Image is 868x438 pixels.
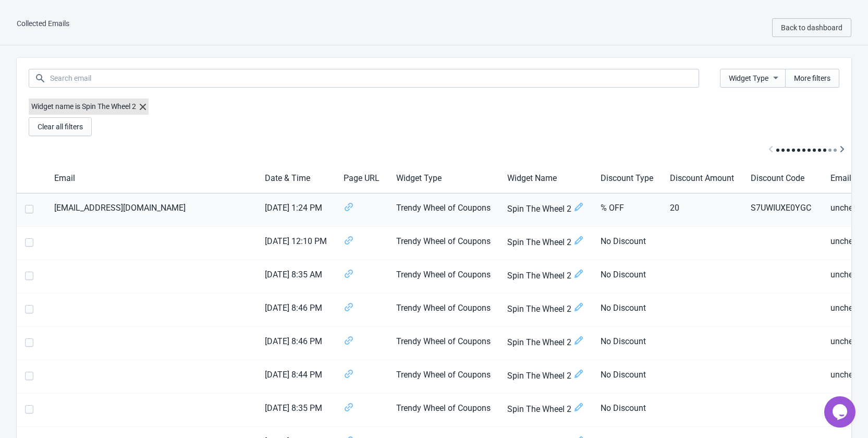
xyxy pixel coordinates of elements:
th: Date & Time [256,164,335,193]
button: Clear all filters [29,117,92,136]
td: [DATE] 8:46 PM [256,327,335,360]
td: S7UWIUXE0YGC [742,193,822,227]
td: [EMAIL_ADDRESS][DOMAIN_NAME] [46,193,256,227]
td: No Discount [592,227,662,260]
td: Trendy Wheel of Coupons [388,227,499,260]
span: Spin The Wheel 2 [507,202,584,216]
td: Trendy Wheel of Coupons [388,294,499,327]
td: 20 [662,193,742,227]
span: More filters [794,74,830,82]
td: No Discount [592,260,662,294]
iframe: chat widget [824,396,858,428]
span: Spin The Wheel 2 [507,235,584,249]
span: Back to dashboard [781,23,842,32]
td: Trendy Wheel of Coupons [388,260,499,294]
span: Clear all filters [38,123,83,131]
label: Widget name is Spin The Wheel 2 [29,99,149,115]
td: [DATE] 8:46 PM [256,294,335,327]
td: Trendy Wheel of Coupons [388,327,499,360]
th: Widget Type [388,164,499,193]
span: Spin The Wheel 2 [507,335,584,349]
td: Trendy Wheel of Coupons [388,193,499,227]
td: [DATE] 8:35 PM [256,394,335,427]
span: Spin The Wheel 2 [507,302,584,316]
span: Spin The Wheel 2 [507,369,584,383]
td: % OFF [592,193,662,227]
td: Trendy Wheel of Coupons [388,360,499,394]
span: Spin The Wheel 2 [507,402,584,416]
td: [DATE] 8:44 PM [256,360,335,394]
th: Discount Type [592,164,662,193]
td: [DATE] 12:10 PM [256,227,335,260]
th: Page URL [335,164,388,193]
button: More filters [785,69,839,88]
button: Widget Type [720,69,786,88]
td: No Discount [592,360,662,394]
td: No Discount [592,327,662,360]
td: [DATE] 1:24 PM [256,193,335,227]
th: Discount Amount [662,164,742,193]
span: Spin The Wheel 2 [507,269,584,283]
button: Back to dashboard [772,18,851,37]
input: Search email [50,69,699,88]
td: Trendy Wheel of Coupons [388,394,499,427]
th: Discount Code [742,164,822,193]
td: No Discount [592,294,662,327]
button: Scroll table right one column [833,140,851,160]
th: Email [46,164,256,193]
td: No Discount [592,394,662,427]
th: Widget Name [499,164,592,193]
td: [DATE] 8:35 AM [256,260,335,294]
span: Widget Type [729,74,768,82]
